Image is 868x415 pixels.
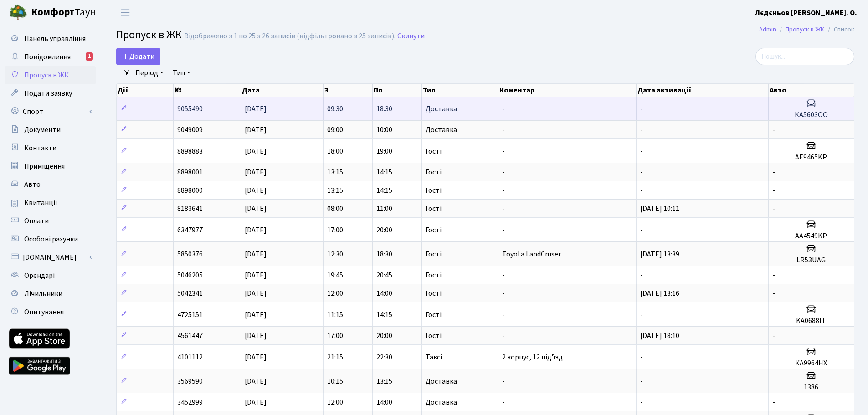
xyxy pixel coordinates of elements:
span: 4561447 [177,331,203,341]
span: 14:15 [376,185,392,195]
nav: breadcrumb [745,20,868,39]
span: 5850376 [177,249,203,259]
span: [DATE] [245,270,267,280]
span: - [502,376,505,386]
span: [DATE] [245,376,267,386]
span: [DATE] [245,225,267,235]
span: [DATE] 13:39 [640,249,679,259]
span: 10:00 [376,125,392,135]
a: Авто [5,175,96,194]
span: Приміщення [24,161,65,171]
span: - [640,352,643,362]
span: Доставка [426,126,457,133]
a: Лічильники [5,285,96,303]
span: - [772,167,775,177]
span: 3569590 [177,376,203,386]
span: 14:00 [376,288,392,298]
span: Пропуск в ЖК [24,70,69,80]
span: Лічильники [24,289,62,299]
a: Контакти [5,139,96,157]
span: - [502,310,505,320]
span: 3452999 [177,397,203,407]
b: Лєдєньов [PERSON_NAME]. О. [755,8,857,18]
th: По [373,84,422,97]
span: [DATE] [245,288,267,298]
span: 2 корпус, 12 під'їзд [502,352,563,362]
span: - [640,104,643,114]
h5: KА5603ОO [772,111,850,119]
span: 14:15 [376,310,392,320]
span: - [772,204,775,214]
span: 5046205 [177,270,203,280]
span: [DATE] [245,125,267,135]
span: [DATE] [245,204,267,214]
span: - [640,225,643,235]
span: Документи [24,125,61,135]
span: 8898001 [177,167,203,177]
th: Авто [769,84,854,97]
h5: 1386 [772,383,850,392]
span: - [502,167,505,177]
span: 9049009 [177,125,203,135]
span: 19:45 [327,270,343,280]
span: Доставка [426,378,457,385]
th: Коментар [498,84,637,97]
span: [DATE] 18:10 [640,331,679,341]
div: Відображено з 1 по 25 з 26 записів (відфільтровано з 25 записів). [184,32,395,41]
th: Тип [422,84,498,97]
input: Пошук... [755,48,854,65]
span: 11:00 [376,204,392,214]
span: Гості [426,332,442,339]
span: 21:15 [327,352,343,362]
span: - [640,125,643,135]
a: Пропуск в ЖК [786,25,824,34]
span: Авто [24,179,41,190]
span: 4725151 [177,310,203,320]
th: Дії [117,84,174,97]
span: [DATE] [245,167,267,177]
span: - [502,288,505,298]
span: Гості [426,226,442,234]
a: Оплати [5,212,96,230]
span: 8898000 [177,185,203,195]
span: - [772,397,775,407]
span: Доставка [426,399,457,406]
span: [DATE] [245,104,267,114]
span: 09:00 [327,125,343,135]
span: 17:00 [327,225,343,235]
a: [DOMAIN_NAME] [5,248,96,266]
span: 18:30 [376,249,392,259]
span: 13:15 [376,376,392,386]
span: 13:15 [327,167,343,177]
span: [DATE] 10:11 [640,204,679,214]
th: № [174,84,241,97]
span: Пропуск в ЖК [116,27,182,43]
span: 17:00 [327,331,343,341]
span: Гості [426,169,442,176]
span: 12:30 [327,249,343,259]
div: 1 [86,52,93,61]
span: - [502,125,505,135]
span: 6347977 [177,225,203,235]
span: Орендарі [24,271,55,281]
span: Контакти [24,143,56,153]
span: - [502,331,505,341]
span: Оплати [24,216,49,226]
a: Квитанції [5,194,96,212]
span: - [502,204,505,214]
h5: AA4549KP [772,232,850,241]
span: [DATE] [245,310,267,320]
span: 10:15 [327,376,343,386]
h5: КА9964НХ [772,359,850,368]
a: Приміщення [5,157,96,175]
span: 13:15 [327,185,343,195]
span: Гості [426,290,442,297]
span: - [640,146,643,156]
h5: AE9465KP [772,153,850,162]
span: 12:00 [327,397,343,407]
span: Таун [31,5,96,20]
span: - [640,185,643,195]
span: Таксі [426,354,442,361]
img: logo.png [9,4,27,22]
button: Переключити навігацію [114,5,137,20]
